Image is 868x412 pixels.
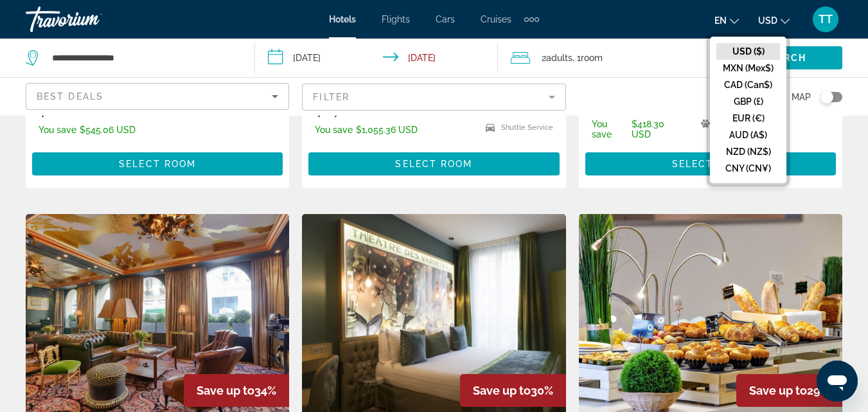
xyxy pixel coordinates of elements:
span: Save up to [473,384,531,397]
span: Best Deals [37,91,103,102]
button: Change currency [758,11,790,30]
span: USD [758,15,777,26]
button: Toggle map [811,91,842,103]
button: CAD (Can$) [716,76,780,93]
button: MXN (Mex$) [716,60,780,76]
span: en [714,15,727,26]
span: , 1 [572,49,603,67]
button: EUR (€) [716,110,780,127]
button: Filter [302,83,565,111]
span: Room [581,53,603,63]
a: Hotels [329,14,356,24]
button: Select Room [585,152,836,175]
p: $418.30 USD [592,119,685,139]
button: User Menu [809,6,842,33]
span: Select Room [672,159,749,169]
button: Select Room [32,152,283,175]
span: Adults [546,53,572,63]
mat-select: Sort by [37,89,278,104]
span: You save [39,125,76,135]
a: Select Room [308,156,559,170]
iframe: Button to launch messaging window [817,361,858,402]
button: CNY (CN¥) [716,160,780,177]
button: AUD (A$) [716,127,780,143]
button: Check-in date: Dec 22, 2025 Check-out date: Dec 28, 2025 [255,39,497,77]
div: 30% [460,374,566,407]
a: Travorium [26,3,154,36]
p: $1,055.36 USD [315,125,425,135]
button: USD ($) [716,43,780,60]
button: Extra navigation items [524,9,539,30]
button: Select Room [308,152,559,175]
div: 29% [736,374,842,407]
a: Cruises [481,14,511,24]
button: GBP (£) [716,93,780,110]
li: Pets Allowed [695,114,762,134]
a: Flights [382,14,410,24]
button: Change language [714,11,739,30]
a: Cars [436,14,455,24]
span: You save [315,125,353,135]
span: 2 [542,49,572,67]
button: Travelers: 2 adults, 0 children [498,39,727,77]
span: Select Room [119,159,196,169]
span: Select Room [395,159,472,169]
span: Map [792,88,811,106]
a: Select Room [585,156,836,170]
button: NZD (NZ$) [716,143,780,160]
span: You save [592,119,629,139]
li: Shuttle Service [479,123,553,134]
p: $545.06 USD [39,125,136,135]
span: TT [819,13,833,26]
span: Save up to [749,384,807,397]
div: 34% [184,374,289,407]
a: Select Room [32,156,283,170]
span: Save up to [197,384,254,397]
